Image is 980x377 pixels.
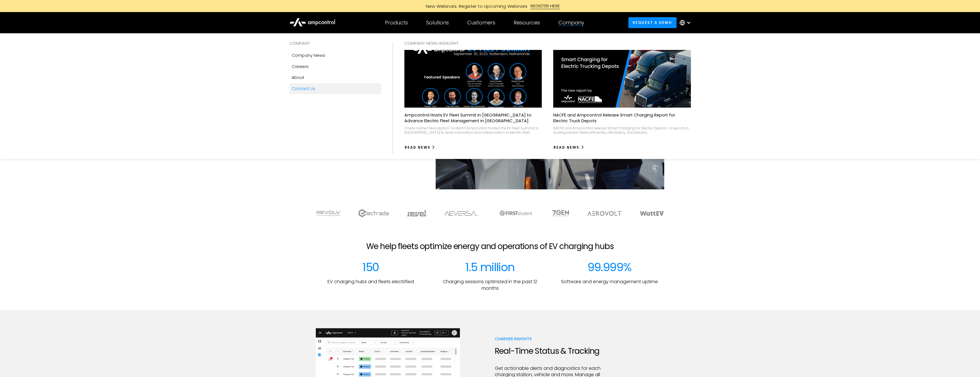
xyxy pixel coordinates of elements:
[514,20,540,26] div: Resources
[289,50,381,61] a: Company news
[361,3,619,9] a: New Webinars: Register to Upcoming WebinarsREGISTER HERE
[385,20,408,26] div: Products
[640,211,664,216] img: WattEV logo
[420,3,531,9] div: New Webinars: Register to Upcoming Webinars
[426,20,449,26] div: Solutions
[553,126,691,135] div: NACFE and Ampcontrol release 'Smart Charging for Electric Depots'—a report on scaling electric fl...
[404,126,542,135] div: <meta name="description" content="Ampcontrol hosted the EV Fleet Summit in [GEOGRAPHIC_DATA] to d...
[292,74,304,81] div: About
[558,20,584,26] div: Company
[289,61,381,72] a: Careers
[359,209,389,217] img: electrada logo
[404,40,691,46] div: COMPANY NEWS Highlight
[289,72,381,83] a: About
[292,85,315,92] div: Contact Us
[435,279,545,292] p: Charging sessions optimized in the past 12 months
[465,260,515,274] div: 1.5 million
[553,143,585,152] a: Read News
[289,83,381,94] a: Contact Us
[328,279,414,285] p: EV charging hubs and fleets electrified
[628,17,677,28] a: Request a demo
[366,242,613,251] h2: We help fleets optimize energy and operations of EV charging hubs
[362,260,379,274] div: 150
[553,112,691,124] p: NACFE and Ampcontrol Release Smart Charging Report for Electric Truck Depots
[531,3,560,9] div: REGISTER HERE
[554,145,579,150] div: Read News
[561,279,658,285] p: Software and energy management uptime
[404,143,436,152] a: Read News
[404,112,542,124] p: Ampcontrol Hosts EV Fleet Summit in [GEOGRAPHIC_DATA] to Advance Electric Fleet Management in [GE...
[292,63,309,70] div: Careers
[292,52,325,59] div: Company news
[289,40,381,46] div: COMPANY
[405,145,430,150] div: Read News
[495,336,605,342] p: Charger Insights
[467,20,495,26] div: Customers
[495,346,605,356] h2: Real-Time Status & Tracking
[587,211,621,216] img: Aerovolt Logo
[587,260,632,274] div: 99.999%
